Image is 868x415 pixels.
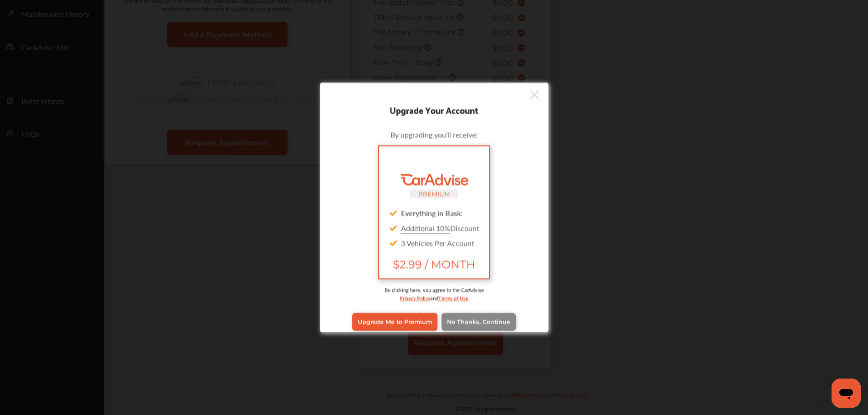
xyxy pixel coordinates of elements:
[401,222,450,233] u: Additional 10%
[386,257,481,271] span: $2.99 / MONTH
[320,102,548,117] div: Upgrade Your Account
[358,318,432,325] span: Upgrade Me to Premium
[438,293,468,302] a: Terms of Use
[401,207,462,218] strong: Everything in Basic
[401,222,479,233] span: Discount
[400,293,430,302] a: Privacy Policy
[334,129,534,139] div: By upgrading you'll receive:
[442,313,516,330] a: No Thanks, Continue
[447,318,510,325] span: No Thanks, Continue
[418,190,450,197] small: PREMIUM
[832,379,861,408] iframe: Button to launch messaging window
[352,313,437,330] a: Upgrade Me to Premium
[386,235,481,250] div: 3 Vehicles Per Account
[334,286,534,311] div: By clicking here, you agree to the CarAdvise and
